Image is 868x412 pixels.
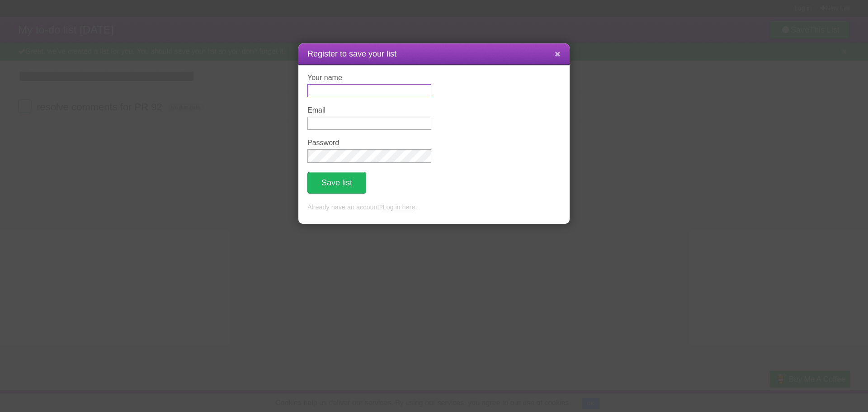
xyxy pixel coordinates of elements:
[307,203,561,213] p: Already have an account? .
[307,106,431,114] label: Email
[307,74,431,82] label: Your name
[307,48,561,60] h1: Register to save your list
[307,139,431,147] label: Password
[382,204,415,211] a: Log in here
[307,172,366,194] button: Save list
